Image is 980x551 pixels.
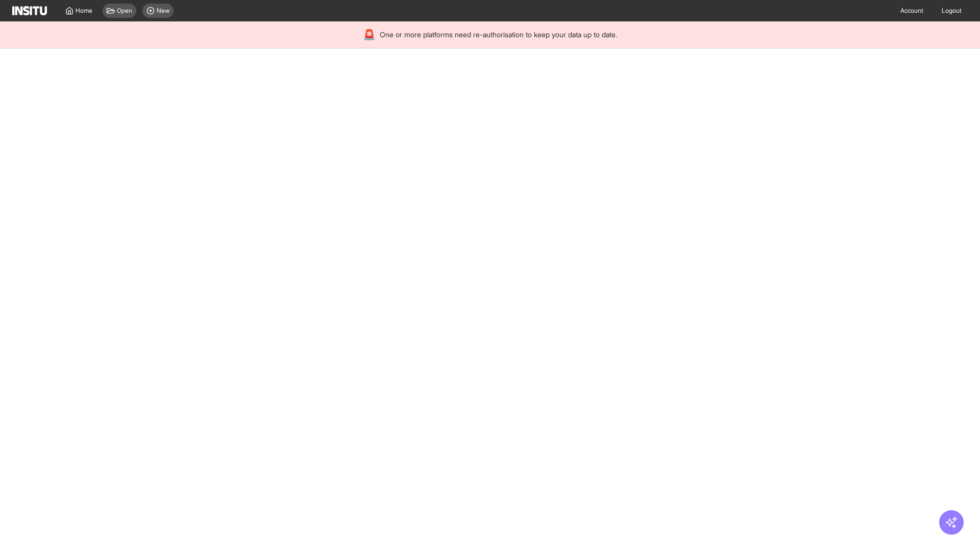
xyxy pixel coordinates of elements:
[157,7,169,15] span: New
[76,7,92,15] span: Home
[117,7,132,15] span: Open
[380,30,617,40] span: One or more platforms need re-authorisation to keep your data up to date.
[12,6,47,15] img: Logo
[363,28,376,42] div: 🚨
